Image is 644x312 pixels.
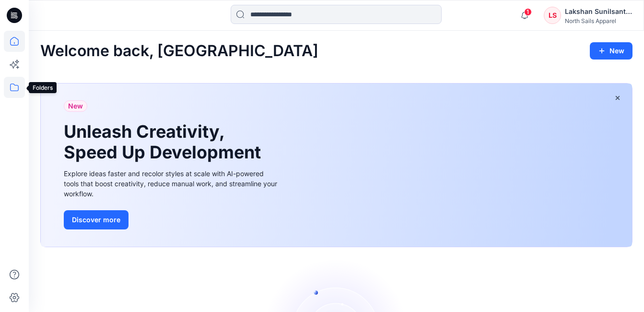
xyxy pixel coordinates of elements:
h2: Welcome back, [GEOGRAPHIC_DATA] [40,42,318,60]
span: 1 [524,8,532,16]
span: New [68,100,83,112]
div: Lakshan Sunilsantha [565,6,632,17]
a: Discover more [64,210,280,229]
h1: Unleash Creativity, Speed Up Development [64,121,265,163]
div: North Sails Apparel [565,17,632,24]
button: New [590,42,632,60]
div: Explore ideas faster and recolor styles at scale with AI-powered tools that boost creativity, red... [64,168,280,199]
button: Discover more [64,210,129,229]
div: LS [544,7,561,24]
